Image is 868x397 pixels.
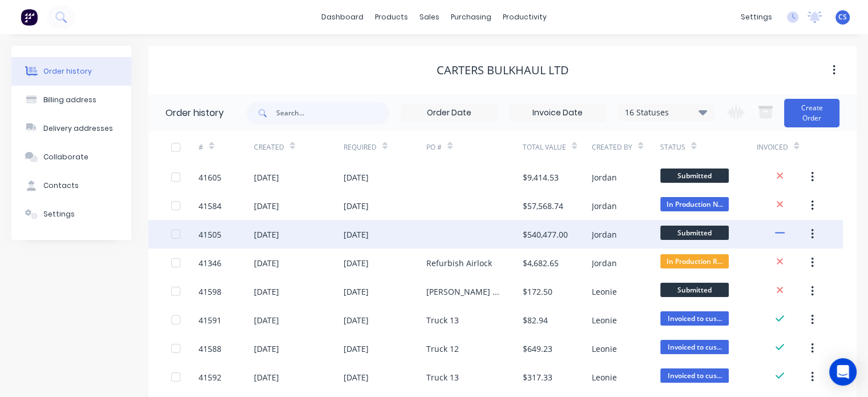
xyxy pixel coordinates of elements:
[344,142,377,153] div: Required
[21,9,38,26] img: Factory
[660,254,729,268] span: In Production R...
[254,131,344,163] div: Created
[254,171,279,183] div: [DATE]
[592,314,617,326] div: Leonie
[254,142,284,153] div: Created
[199,286,221,298] div: 41598
[254,228,279,240] div: [DATE]
[276,102,389,125] input: Search...
[523,371,552,383] div: $317.33
[254,200,279,212] div: [DATE]
[523,200,563,212] div: $57,568.74
[592,371,617,383] div: Leonie
[344,171,369,183] div: [DATE]
[344,286,369,298] div: [DATE]
[592,343,617,355] div: Leonie
[426,343,459,355] div: Truck 12
[369,9,414,26] div: products
[426,257,492,269] div: Refurbish Airlock
[592,171,617,183] div: Jordan
[510,105,605,122] input: Invoice Date
[199,314,221,326] div: 41591
[11,57,131,86] button: Order history
[829,358,857,386] div: Open Intercom Messenger
[401,105,497,122] input: Order Date
[523,257,559,269] div: $4,682.65
[11,143,131,171] button: Collaborate
[344,131,426,163] div: Required
[43,95,96,105] div: Billing address
[497,9,552,26] div: productivity
[660,226,729,240] span: Submitted
[254,257,279,269] div: [DATE]
[838,12,847,22] span: CS
[523,314,548,326] div: $82.94
[43,181,79,191] div: Contacts
[344,343,369,355] div: [DATE]
[660,197,729,211] span: In Production N...
[660,283,729,297] span: Submitted
[660,340,729,354] span: Invoiced to cus...
[199,171,221,183] div: 41605
[523,343,552,355] div: $649.23
[199,371,221,383] div: 41592
[11,86,131,114] button: Billing address
[523,228,568,240] div: $540,477.00
[757,142,788,153] div: Invoiced
[199,343,221,355] div: 41588
[43,152,88,162] div: Collaborate
[199,228,221,240] div: 41505
[660,368,729,383] span: Invoiced to cus...
[11,200,131,228] button: Settings
[199,142,203,153] div: #
[523,131,592,163] div: Total Value
[784,99,839,127] button: Create Order
[735,9,778,26] div: settings
[592,257,617,269] div: Jordan
[426,371,459,383] div: Truck 13
[437,63,569,77] div: Carters Bulkhaul Ltd
[445,9,497,26] div: purchasing
[757,131,812,163] div: Invoiced
[414,9,445,26] div: sales
[660,169,729,183] span: Submitted
[43,123,113,134] div: Delivery addresses
[660,311,729,326] span: Invoiced to cus...
[592,131,661,163] div: Created By
[618,106,714,119] div: 16 Statuses
[43,66,92,77] div: Order history
[592,228,617,240] div: Jordan
[426,142,442,153] div: PO #
[523,286,552,298] div: $172.50
[254,371,279,383] div: [DATE]
[165,106,224,120] div: Order history
[426,131,523,163] div: PO #
[199,131,254,163] div: #
[660,142,685,153] div: Status
[254,314,279,326] div: [DATE]
[344,228,369,240] div: [DATE]
[592,286,617,298] div: Leonie
[11,171,131,200] button: Contacts
[592,142,632,153] div: Created By
[660,131,757,163] div: Status
[344,200,369,212] div: [DATE]
[426,314,459,326] div: Truck 13
[344,314,369,326] div: [DATE]
[523,142,566,153] div: Total Value
[199,200,221,212] div: 41584
[523,171,559,183] div: $9,414.53
[43,209,75,219] div: Settings
[316,9,369,26] a: dashboard
[426,286,500,298] div: [PERSON_NAME] # Z399G
[344,257,369,269] div: [DATE]
[11,114,131,143] button: Delivery addresses
[254,343,279,355] div: [DATE]
[344,371,369,383] div: [DATE]
[254,286,279,298] div: [DATE]
[592,200,617,212] div: Jordan
[199,257,221,269] div: 41346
